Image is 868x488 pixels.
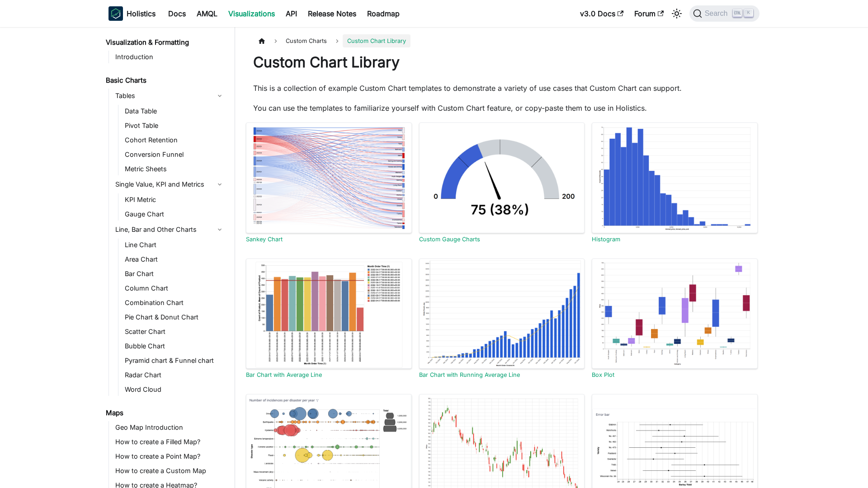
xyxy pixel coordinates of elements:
[113,89,227,103] a: Tables
[253,53,750,71] h1: Custom Chart Library
[122,369,227,381] a: Radar Chart
[122,239,227,251] a: Line Chart
[99,27,235,488] nav: Docs sidebar
[163,6,191,21] a: Docs
[113,465,227,477] a: How to create a Custom Map
[302,6,362,21] a: Release Notes
[253,34,270,47] a: Home page
[246,258,412,379] a: Bar Chart with Average LineBar Chart with Average Line
[592,371,614,378] a: Box Plot
[122,253,227,266] a: Area Chart
[122,383,227,396] a: Word Cloud
[592,258,758,379] a: Box PlotBox Plot
[113,436,227,448] a: How to create a Filled Map?
[744,9,753,17] kbd: K
[122,148,227,161] a: Conversion Funnel
[419,371,520,378] a: Bar Chart with Running Average Line
[280,6,302,21] a: API
[592,236,620,243] a: Histogram
[253,83,750,94] p: This is a collection of example Custom Chart templates to demonstrate a variety of use cases that...
[103,407,227,419] a: Maps
[689,5,759,22] button: Search (Ctrl+K)
[122,208,227,221] a: Gauge Chart
[343,34,410,47] span: Custom Chart Library
[253,34,750,47] nav: Breadcrumbs
[113,222,227,237] a: Line, Bar and Other Charts
[670,6,684,21] button: Switch between dark and light mode (currently light mode)
[122,267,227,280] a: Bar Chart
[191,6,223,21] a: AMQL
[122,134,227,146] a: Cohort Retention
[122,163,227,175] a: Metric Sheets
[281,34,331,47] span: Custom Charts
[113,51,227,63] a: Introduction
[122,105,227,117] a: Data Table
[103,36,227,49] a: Visualization & Formatting
[419,258,585,379] a: Bar Chart with Running Average LineBar Chart with Running Average Line
[629,6,669,21] a: Forum
[575,6,629,21] a: v3.0 Docs
[122,325,227,338] a: Scatter Chart
[113,421,227,434] a: Geo Map Introduction
[362,6,405,21] a: Roadmap
[592,122,758,243] a: HistogramHistogram
[127,8,156,19] b: Holistics
[122,311,227,324] a: Pie Chart & Donut Chart
[122,119,227,132] a: Pivot Table
[702,9,733,18] span: Search
[113,177,227,192] a: Single Value, KPI and Metrics
[246,122,412,243] a: Sankey ChartSankey Chart
[108,6,123,21] img: Holistics
[122,354,227,367] a: Pyramid chart & Funnel chart
[122,282,227,295] a: Column Chart
[246,371,322,378] a: Bar Chart with Average Line
[223,6,280,21] a: Visualizations
[122,340,227,352] a: Bubble Chart
[122,193,227,206] a: KPI Metric
[103,74,227,87] a: Basic Charts
[122,296,227,309] a: Combination Chart
[419,236,480,243] a: Custom Gauge Charts
[113,450,227,463] a: How to create a Point Map?
[246,236,283,243] a: Sankey Chart
[419,122,585,243] a: Custom Gauge ChartsCustom Gauge Charts
[108,6,156,21] a: HolisticsHolistics
[253,103,750,113] p: You can use the templates to familiarize yourself with Custom Chart feature, or copy-paste them t...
